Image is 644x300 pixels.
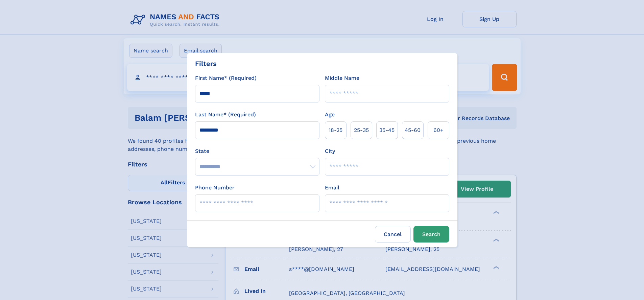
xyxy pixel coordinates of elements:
[195,74,257,82] label: First Name* (Required)
[433,126,444,134] span: 60+
[405,126,421,134] span: 45‑60
[195,184,235,192] label: Phone Number
[379,126,395,134] span: 35‑45
[329,126,342,134] span: 18‑25
[195,147,319,155] label: State
[195,59,217,69] div: Filters
[375,226,411,243] label: Cancel
[413,226,449,243] button: Search
[354,126,369,134] span: 25‑35
[325,74,359,82] label: Middle Name
[325,111,335,119] label: Age
[325,184,339,192] label: Email
[325,147,335,155] label: City
[195,111,256,119] label: Last Name* (Required)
